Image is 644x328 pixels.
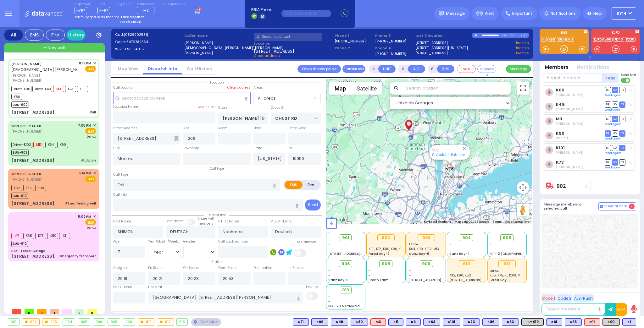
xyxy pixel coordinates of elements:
input: Search location here [113,92,251,104]
div: BLS [293,318,309,326]
div: [STREET_ADDRESS] [11,200,54,207]
span: TR [619,101,625,107]
a: K73 [556,160,564,165]
label: Lines [97,3,110,6]
button: Show satellite imagery [351,82,382,95]
span: SO [612,116,618,122]
span: 0 [87,309,97,314]
a: K90 [547,37,556,42]
div: Abd pain [81,158,96,163]
span: ✕ [93,61,96,66]
span: TR [619,116,625,122]
span: K90 [57,142,68,148]
a: Open in new page [297,65,341,73]
label: City [113,146,120,151]
div: BLS [546,318,562,326]
span: M13 [33,142,44,148]
div: BLS [351,318,368,326]
span: Status [208,260,225,264]
label: First Name [113,219,131,224]
label: Caller name [184,33,252,38]
a: Calculate distance [432,152,465,157]
span: K1 [59,233,70,239]
label: [DEMOGRAPHIC_DATA] [PERSON_NAME]' [PERSON_NAME] [184,45,252,51]
span: Driver-K90 [11,86,31,92]
h5: Message members on selected call [544,202,598,210]
span: K75 [35,233,46,239]
span: BUS-903 [11,150,29,156]
a: FD30 [625,37,636,42]
label: Apt [183,126,189,131]
label: Gender [183,239,195,244]
a: [STREET_ADDRESS] [415,51,448,56]
label: KJFD [591,31,640,36]
div: Year/Month/Week/Day [148,239,180,244]
span: ✕ [93,123,96,128]
label: Medic on call [137,3,157,6]
div: Fall [90,110,96,115]
div: BLS [388,318,403,326]
button: Message [506,65,531,73]
label: Location [254,41,333,46]
span: Patient info [204,213,229,217]
input: Search member [544,73,602,83]
span: K32 [23,185,34,191]
label: Dispatcher [75,3,90,6]
div: 0:00 [502,32,508,39]
button: Covered [477,65,496,73]
button: Code 1 [541,294,556,302]
span: - [449,247,451,251]
span: K64, K90, K102, M13 [409,247,439,251]
span: TR [619,145,625,151]
span: SO [612,130,618,136]
div: [STREET_ADDRESS], [11,253,55,260]
span: ✕ [93,214,96,219]
button: Code 2 [557,294,572,302]
label: On Scene [183,265,199,271]
span: EMS [85,66,96,72]
a: M11 [566,37,574,42]
button: Show street map [329,82,351,95]
label: Fire units on call [164,3,187,6]
label: Call Location [113,85,135,90]
div: 902 [22,319,40,325]
div: BLS [423,318,440,326]
label: [PHONE_NUMBER] [335,39,366,43]
label: Last Name [166,219,184,224]
span: members [197,221,214,226]
button: Internal Chat 2 [598,202,636,210]
button: Code-1 [457,65,476,73]
span: Help [593,11,602,16]
span: [PHONE_NUMBER] [11,78,42,83]
span: Clear address [254,53,280,58]
div: 903 [418,234,435,241]
span: K-67 [97,7,110,14]
div: BLS [311,318,328,326]
button: KY14 [612,7,636,20]
input: Search hospital [148,292,303,303]
div: 910 [138,319,154,325]
a: [PERSON_NAME] [11,61,42,66]
label: Assigned [113,265,129,271]
span: 904 [462,235,471,241]
span: [0829202531] [124,32,148,37]
span: M3 [53,86,64,92]
div: 906 [93,319,105,325]
span: 905 [503,235,511,241]
a: Send again [605,137,621,140]
span: 1 [62,309,72,314]
img: message.svg [439,11,444,16]
a: Open this area in Google Maps (opens a new window) [328,216,348,224]
span: K73 [65,86,76,92]
div: Pt not feeling well [65,201,96,206]
strong: Take backup [119,19,141,24]
a: KJFD [593,37,603,42]
a: Use this [514,40,529,46]
a: K49 [556,102,565,107]
label: Areas [253,85,263,90]
div: Fire [46,30,65,41]
div: 904 [63,319,75,325]
label: Pick up [306,285,318,290]
label: [PHONE_NUMBER] [375,51,406,56]
label: Location Name [113,104,138,109]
